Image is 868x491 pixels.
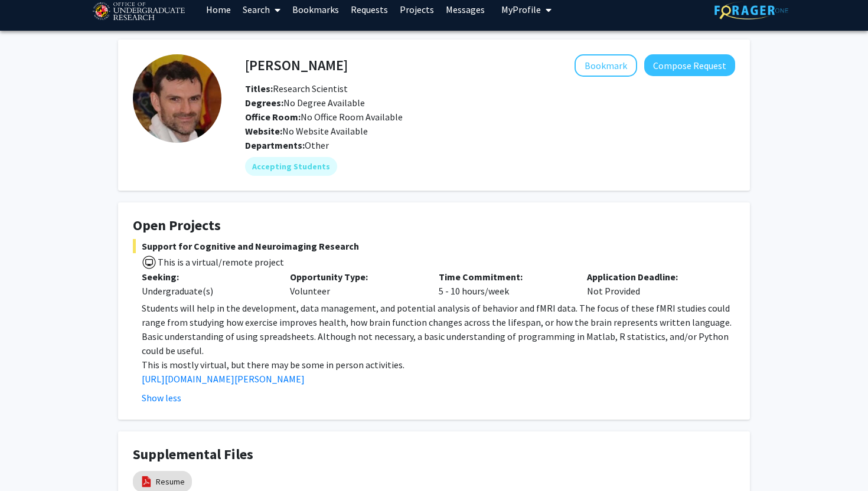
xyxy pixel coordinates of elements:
p: Application Deadline: [587,270,717,284]
b: Office Room: [245,111,301,123]
button: Compose Request to Jeremy Purcell [644,54,735,76]
span: Other [305,139,329,151]
p: Opportunity Type: [290,270,420,284]
h4: Open Projects [133,217,735,234]
span: No Office Room Available [245,111,403,123]
b: Website: [245,125,282,137]
b: Degrees: [245,97,283,109]
h4: [PERSON_NAME] [245,54,348,76]
p: Seeking: [142,270,272,284]
span: No Degree Available [245,97,365,109]
a: Resume [156,476,185,488]
b: Departments: [245,139,305,151]
p: Time Commitment: [439,270,569,284]
p: This is mostly virtual, but there may be some in person activities. [142,358,735,372]
a: [URL][DOMAIN_NAME][PERSON_NAME] [142,373,305,385]
button: Add Jeremy Purcell to Bookmarks [575,54,637,77]
span: Support for Cognitive and Neuroimaging Research [133,239,735,253]
img: Profile Picture [133,54,221,143]
span: No Website Available [245,125,368,137]
iframe: Chat [9,438,50,482]
div: Volunteer [281,270,429,298]
span: Students will help in the development, data management, and potential analysis of behavior and fM... [142,302,732,356]
div: 5 - 10 hours/week [430,270,578,298]
img: ForagerOne Logo [714,1,788,19]
span: My Profile [501,4,541,15]
span: Research Scientist [245,83,348,94]
b: Titles: [245,83,273,94]
span: This is a virtual/remote project [156,256,284,268]
button: Show less [142,391,181,405]
div: Not Provided [578,270,726,298]
img: pdf_icon.png [140,475,153,488]
mat-chip: Accepting Students [245,157,337,176]
h4: Supplemental Files [133,446,735,463]
div: Undergraduate(s) [142,284,272,298]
